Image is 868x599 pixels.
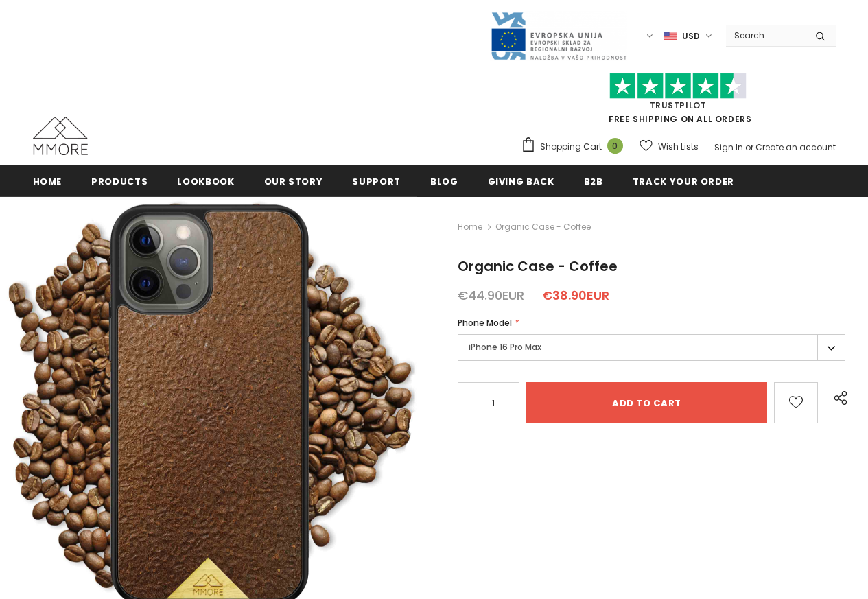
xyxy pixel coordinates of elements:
span: Shopping Cart [540,140,602,154]
span: Organic Case - Coffee [458,257,618,276]
img: MMORE Cases [33,117,88,155]
span: Lookbook [177,175,234,188]
a: Our Story [264,165,323,196]
img: Javni Razpis [490,11,627,61]
a: Sign In [714,141,743,153]
a: Shopping Cart 0 [521,137,630,157]
a: Blog [430,165,458,196]
label: iPhone 16 Pro Max [458,334,845,361]
span: 0 [607,138,623,154]
span: or [745,141,753,153]
a: Create an account [755,141,836,153]
span: Organic Case - Coffee [495,219,591,235]
input: Add to cart [526,382,767,423]
img: USD [664,30,677,42]
a: B2B [584,165,603,196]
a: Giving back [488,165,554,196]
span: Giving back [488,175,554,188]
span: B2B [584,175,603,188]
a: Products [91,165,148,196]
img: Trust Pilot Stars [609,73,747,99]
span: Home [33,175,62,188]
a: support [352,165,401,196]
span: FREE SHIPPING ON ALL ORDERS [521,79,836,125]
span: €38.90EUR [542,287,609,304]
span: Phone Model [458,317,512,329]
span: Track your order [633,175,734,188]
span: support [352,175,401,188]
a: Track your order [633,165,734,196]
span: €44.90EUR [458,287,524,304]
span: USD [682,30,700,43]
span: Products [91,175,148,188]
a: Lookbook [177,165,234,196]
a: Home [458,219,482,235]
span: Blog [430,175,458,188]
span: Wish Lists [658,140,699,154]
a: Javni Razpis [490,30,627,41]
a: Home [33,165,62,196]
input: Search Site [726,25,805,45]
span: Our Story [264,175,323,188]
a: Trustpilot [650,99,707,111]
a: Wish Lists [640,134,699,158]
